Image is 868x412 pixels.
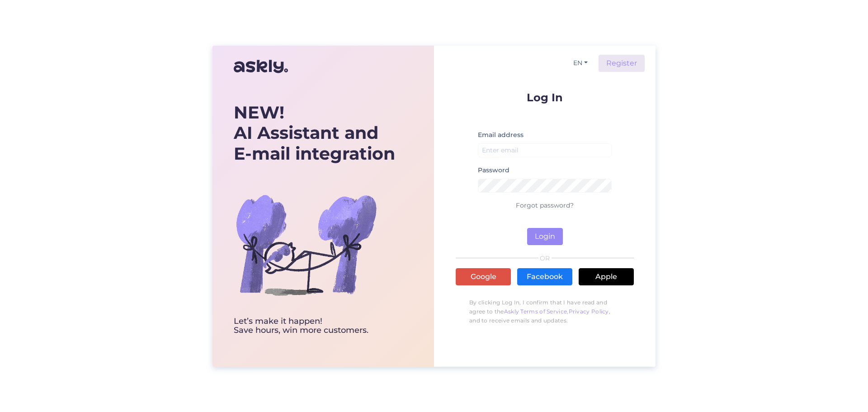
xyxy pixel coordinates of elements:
a: Askly Terms of Service [504,308,567,315]
img: Askly [234,56,288,77]
label: Email address [478,130,524,140]
p: Log In [456,92,634,103]
button: EN [570,57,591,70]
a: Forgot password? [516,201,574,209]
div: Let’s make it happen! Save hours, win more customers. [234,317,395,335]
p: By clicking Log In, I confirm that I have read and agree to the , , and to receive emails and upd... [456,294,634,330]
span: OR [538,255,552,261]
a: Google [456,268,511,285]
b: NEW! [234,102,284,123]
a: Register [599,55,645,72]
a: Apple [579,268,634,285]
div: AI Assistant and E-mail integration [234,102,395,164]
a: Privacy Policy [569,308,609,315]
input: Enter email [478,143,612,157]
a: Facebook [517,268,572,285]
img: bg-askly [234,172,378,317]
label: Password [478,166,509,175]
button: Login [527,228,563,245]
